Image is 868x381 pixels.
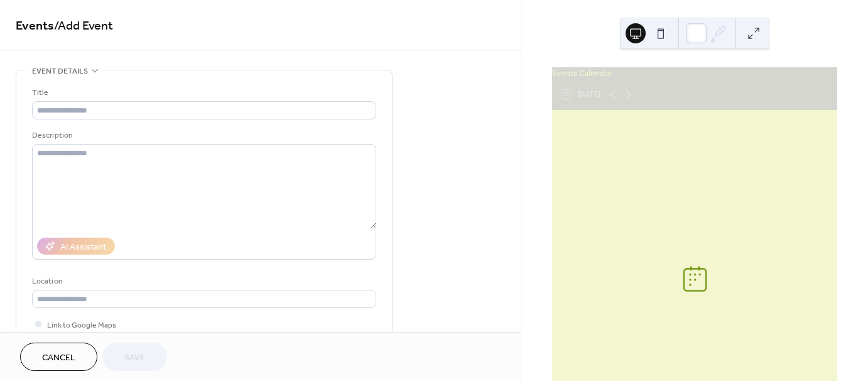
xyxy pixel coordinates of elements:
[32,65,88,78] span: Event details
[42,351,75,365] span: Cancel
[32,86,374,99] div: Title
[54,14,113,38] span: / Add Event
[20,343,97,371] button: Cancel
[16,14,54,38] a: Events
[32,129,374,142] div: Description
[47,319,116,332] span: Link to Google Maps
[552,67,837,79] div: Events Calendar
[32,275,374,288] div: Location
